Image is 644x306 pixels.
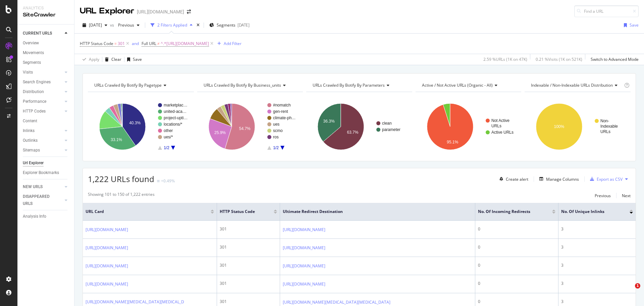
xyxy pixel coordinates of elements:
[23,193,57,207] div: DISAPPEARED URLS
[311,80,406,91] h4: URLs Crawled By Botify By parameters
[23,193,63,207] a: DISAPPEARED URLS
[23,169,69,176] a: Explorer Bookmarks
[416,97,521,156] svg: A chart.
[148,20,195,31] button: 2 Filters Applied
[102,54,121,65] button: Clear
[23,98,63,105] a: Performance
[187,9,191,14] div: arrow-right-arrow-left
[94,82,162,88] span: URLs Crawled By Botify By pagetype
[537,175,579,183] button: Manage Columns
[23,160,44,167] div: Url Explorer
[561,280,633,287] div: 3
[157,180,160,182] img: Equal
[478,244,555,250] div: 0
[80,5,134,17] div: URL Explorer
[422,82,493,88] span: Active / Not Active URLs (organic - all)
[23,147,40,154] div: Sitemaps
[421,80,516,91] h4: Active / Not Active URLs
[478,209,542,215] span: No. of Incoming Redirects
[86,263,128,269] a: [URL][DOMAIN_NAME]
[273,122,279,127] text: ues
[23,30,63,37] a: CURRENT URLS
[23,5,69,11] div: Analytics
[478,262,555,268] div: 0
[215,40,241,48] button: Add Filter
[273,103,291,107] text: #nomatch
[23,137,38,144] div: Outlinks
[88,173,154,184] span: 1,222 URLs found
[86,226,128,233] a: [URL][DOMAIN_NAME]
[23,88,63,95] a: Distribution
[273,135,279,139] text: ros
[283,263,325,269] a: [URL][DOMAIN_NAME]
[164,116,187,120] text: project-upti…
[220,262,277,268] div: 301
[23,88,44,95] div: Distribution
[23,118,37,125] div: Content
[161,178,175,184] div: +0.49%
[197,97,302,156] svg: A chart.
[497,174,528,184] button: Create alert
[561,262,633,268] div: 3
[23,98,46,105] div: Performance
[164,103,187,107] text: marketplac…
[23,183,63,190] a: NEW URLS
[23,213,46,220] div: Analysis Info
[207,20,252,31] button: Segments[DATE]
[323,119,335,124] text: 36.3%
[561,244,633,250] div: 3
[23,127,35,134] div: Inlinks
[224,41,241,46] div: Add Filter
[86,281,128,288] a: [URL][DOMAIN_NAME]
[23,49,69,56] a: Movements
[622,191,631,200] button: Next
[114,41,117,46] span: =
[273,145,279,150] text: 1/2
[621,20,639,31] button: Save
[283,245,325,251] a: [URL][DOMAIN_NAME]
[132,40,139,47] button: and
[23,69,63,76] a: Visits
[195,22,201,29] div: times
[110,22,115,28] span: vs
[595,191,611,200] button: Previous
[202,80,297,91] h4: URLs Crawled By Botify By business_units
[86,245,128,251] a: [URL][DOMAIN_NAME]
[157,41,160,46] span: ≠
[382,121,392,126] text: clean
[220,226,277,232] div: 301
[88,97,193,156] svg: A chart.
[157,22,187,28] div: 2 Filters Applied
[217,22,235,28] span: Segments
[536,56,582,62] div: 0.21 % Visits ( 1K on 521K )
[347,130,359,135] text: 63.7%
[133,56,142,62] div: Save
[597,176,623,182] div: Export as CSV
[587,174,623,184] button: Export as CSV
[86,209,209,215] span: URL Card
[220,280,277,287] div: 301
[23,79,63,86] a: Search Engines
[115,22,134,28] span: Previous
[164,135,173,139] text: ues/*
[23,147,63,154] a: Sitemaps
[491,118,509,123] text: Not Active
[600,119,609,123] text: Non-
[306,97,411,156] svg: A chart.
[273,116,296,120] text: climate-ph…
[546,176,579,182] div: Manage Columns
[88,191,155,200] div: Showing 101 to 150 of 1,222 entries
[204,82,281,88] span: URLs Crawled By Botify By business_units
[161,39,209,48] span: ^.*[URL][DOMAIN_NAME]
[23,11,69,19] div: SiteCrawler
[588,54,639,65] button: Switch to Advanced Mode
[591,56,639,62] div: Switch to Advanced Mode
[132,41,139,46] div: and
[561,226,633,232] div: 3
[23,40,39,47] div: Overview
[23,108,63,115] a: HTTP Codes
